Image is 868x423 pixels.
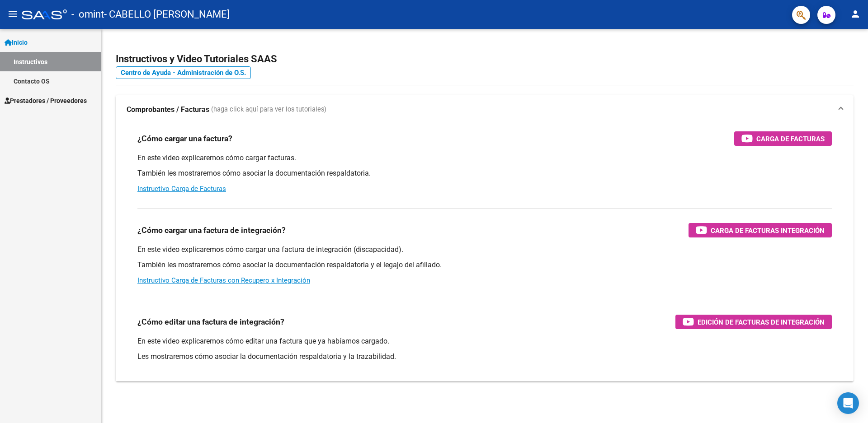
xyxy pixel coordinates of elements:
p: En este video explicaremos cómo cargar una factura de integración (discapacidad). [137,245,832,255]
h2: Instructivos y Video Tutoriales SAAS [116,51,854,68]
button: Carga de Facturas Integración [689,223,832,237]
a: Centro de Ayuda - Administración de O.S. [116,66,251,79]
button: Edición de Facturas de integración [675,315,832,329]
p: Les mostraremos cómo asociar la documentación respaldatoria y la trazabilidad. [137,352,832,362]
p: También les mostraremos cómo asociar la documentación respaldatoria y el legajo del afiliado. [137,260,832,270]
a: Instructivo Carga de Facturas con Recupero x Integración [137,276,310,284]
span: Prestadores / Proveedores [5,96,87,106]
p: En este video explicaremos cómo editar una factura que ya habíamos cargado. [137,336,832,346]
mat-icon: person [850,9,861,19]
p: En este video explicaremos cómo cargar facturas. [137,153,832,163]
span: (haga click aquí para ver los tutoriales) [211,105,326,115]
span: Carga de Facturas Integración [711,225,825,236]
mat-expansion-panel-header: Comprobantes / Facturas (haga click aquí para ver los tutoriales) [116,95,854,124]
span: Edición de Facturas de integración [698,316,825,328]
p: También les mostraremos cómo asociar la documentación respaldatoria. [137,168,832,178]
h3: ¿Cómo cargar una factura de integración? [137,224,286,237]
span: - omint [71,5,104,24]
span: Carga de Facturas [756,133,825,144]
span: Inicio [5,37,28,47]
a: Instructivo Carga de Facturas [137,185,226,193]
div: Comprobantes / Facturas (haga click aquí para ver los tutoriales) [116,124,854,381]
div: Open Intercom Messenger [837,392,859,414]
button: Carga de Facturas [734,131,832,146]
h3: ¿Cómo editar una factura de integración? [137,316,284,328]
strong: Comprobantes / Facturas [127,105,209,115]
span: - CABELLO [PERSON_NAME] [104,5,230,24]
mat-icon: menu [7,9,18,19]
h3: ¿Cómo cargar una factura? [137,132,232,145]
